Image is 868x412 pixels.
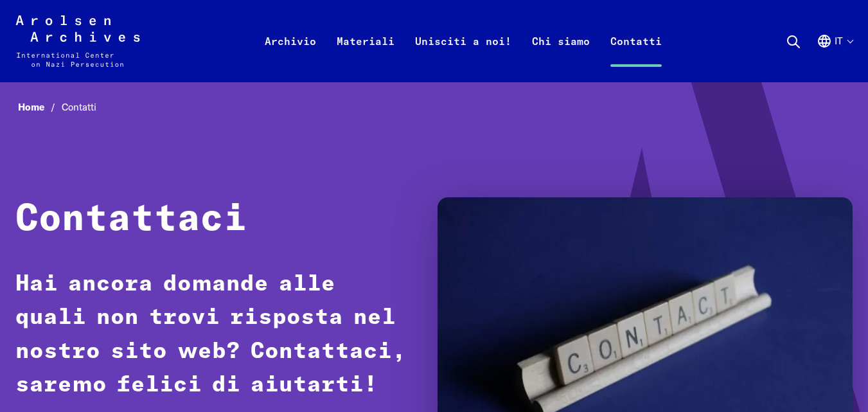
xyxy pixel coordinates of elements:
button: Italiano, selezione lingua [817,33,853,80]
nav: Primaria [254,15,672,67]
span: Contatti [62,101,96,113]
a: Home [18,101,62,113]
a: Archivio [254,31,326,82]
p: Hai ancora domande alle quali non trovi risposta nel nostro sito web? Contattaci, saremo felici d... [15,267,412,402]
strong: Contattaci [15,201,247,238]
a: Unisciti a noi! [405,31,522,82]
a: Contatti [600,31,672,82]
nav: Breadcrumb [15,98,853,117]
a: Chi siamo [522,31,600,82]
a: Materiali [326,31,405,82]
